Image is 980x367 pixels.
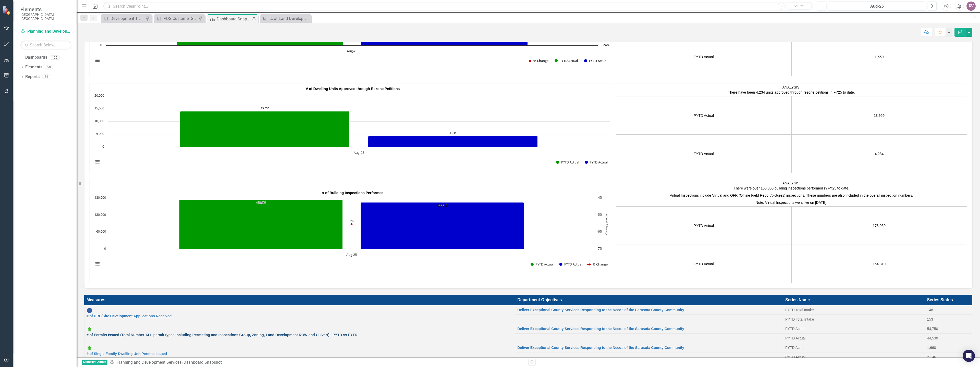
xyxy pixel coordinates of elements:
[559,262,582,267] button: Show FYTD Actual
[50,55,60,60] div: 105
[25,64,42,70] a: Elements
[180,111,350,147] path: Aug-25, 13,955. PYTD Actual.
[616,83,967,96] td: ANALYSIS:
[585,160,608,164] button: Show FYTD Actual
[517,327,684,331] a: Deliver Exceptional County Services Responding to the Needs of the Sarasota County Community
[361,203,524,249] path: Aug-25, 164,310. FYTD Actual.
[87,307,93,313] img: No Target Set
[20,6,71,12] span: Elements
[261,106,269,110] text: 13,955
[164,15,197,22] div: PDS Customer Service (Copy) w/ Accela
[256,201,266,204] text: 173,959
[20,41,71,49] input: Search Below...
[515,305,783,315] td: Double-Click to Edit Right Click for Context Menu
[556,160,579,164] button: Show PYTD Actual
[368,136,538,147] g: FYTD Actual, bar series 2 of 2 with 1 bar.
[117,360,181,365] a: Planning and Development Services
[785,317,814,321] span: PYTD Total Intake
[515,324,783,334] td: Double-Click to Edit Right Click for Context Menu
[179,200,343,249] path: Aug-25, 173,959. PYTD Actual.
[517,297,781,303] div: Department Objectives
[927,297,970,303] div: Series Status
[87,352,167,356] a: # of Single Family Dwelling Unit Permits Issued
[597,195,603,200] text: -4%
[102,15,144,22] a: Development Trends
[109,360,524,365] div: »
[91,195,615,272] div: Chart. Highcharts interactive chart.
[180,111,350,147] g: PYTD Actual, bar series 1 of 2 with 1 bar.
[84,305,515,324] td: Double-Click to Edit Right Click for Context Menu
[96,131,104,136] text: 5,000
[94,93,104,98] text: 20,000
[785,346,805,350] span: FYTD Actual
[786,3,812,10] button: Search
[966,2,976,11] button: RV
[927,336,938,340] span: 44,530
[94,119,104,123] text: 10,000
[605,211,609,235] text: Percent Change
[791,96,967,135] td: 13,955
[94,57,101,64] button: View chart menu, Chart
[347,49,357,53] text: Aug-25
[102,144,104,149] text: 0
[87,297,513,303] div: Measures
[927,327,938,331] span: 54,750
[597,246,603,251] text: -7%
[437,204,447,207] text: 164,310
[25,55,47,60] a: Dashboards
[155,15,197,22] a: PDS Customer Service (Copy) w/ Accela
[111,15,144,22] div: Development Trends
[555,58,578,63] button: Show PYTD Actual
[261,15,310,22] a: % of Land Development Initial Reviews
[82,360,107,365] span: Scorecard Admin
[87,333,357,337] a: # of Permits Issued (Total Number-ALL permit types including Permitting and Inspections Group, Zo...
[927,308,933,312] span: 148
[346,252,357,257] text: Aug-25
[91,93,612,170] svg: Interactive chart
[794,4,805,8] span: Search
[94,106,104,110] text: 15,000
[94,260,101,268] button: View chart menu, Chart
[94,212,106,217] text: 120,000
[354,150,364,155] text: Aug-25
[217,16,252,22] div: Dashboard Snapshot
[587,262,608,267] button: Show % Change
[963,350,975,362] div: Open Intercom Messenger
[45,65,53,69] div: 50
[616,135,791,173] td: FYTD Actual
[42,75,50,79] div: 24
[104,246,106,251] text: 0
[828,2,926,11] button: Aug-25
[351,223,353,225] g: % Change, series 3 of 3. Line with 1 data point. Y axis, Percent Change.
[94,195,106,200] text: 180,000
[927,346,936,350] span: 1,660
[449,131,456,135] text: 4,234
[927,355,936,359] span: 2,146
[20,29,71,34] a: Planning and Development Services
[20,12,71,21] small: [GEOGRAPHIC_DATA], [GEOGRAPHIC_DATA]
[3,6,11,15] img: ClearPoint Strategy
[602,43,609,47] text: -24%
[617,90,965,95] p: There have been 4,234 units approved through rezone petitions in FY25 to date.
[84,324,515,343] td: Double-Click to Edit Right Click for Context Menu
[517,308,684,312] a: Deliver Exceptional County Services Responding to the Needs of the Sarasota County Community
[597,212,603,217] text: -5%
[785,308,814,312] span: FYTD Total Intake
[351,223,353,225] path: Aug-25, -5.54670928. % Change.
[616,96,791,135] td: PYTD Actual
[179,200,343,249] g: PYTD Actual, series 1 of 3. Bar series with 1 bar. Y axis, values.
[91,195,612,272] svg: Interactive chart
[597,229,603,234] text: -6%
[791,38,967,76] td: 1,660
[100,43,102,47] text: 0
[616,245,791,283] td: FYTD Actual
[785,327,805,331] span: FYTD Actual
[103,2,813,11] input: Search ClearPoint...
[361,203,524,249] g: FYTD Actual, series 2 of 3. Bar series with 1 bar. Y axis, values.
[617,186,965,192] p: There were over 160,000 building inspections performed in FY25 to date.
[528,58,549,63] button: Show % Change
[616,179,967,207] td: ANALYSIS:
[785,297,923,303] div: Series Name
[830,3,924,9] div: Aug-25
